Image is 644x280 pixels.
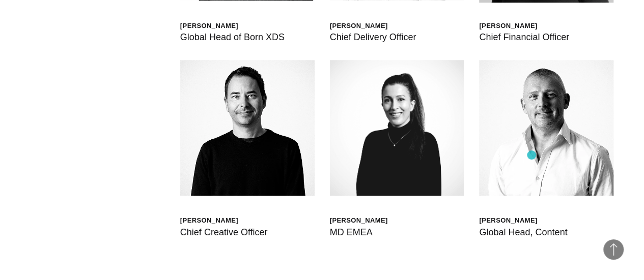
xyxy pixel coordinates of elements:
img: Mark Allardice [180,60,315,196]
div: Global Head, Content [479,225,567,239]
button: Back to Top [603,239,624,260]
div: Chief Delivery Officer [330,30,416,44]
div: [PERSON_NAME] [180,21,285,30]
img: Steve Waller [479,60,613,196]
img: HELEN JOANNA WOOD [330,60,464,196]
div: [PERSON_NAME] [479,216,567,225]
div: Chief Financial Officer [479,30,569,44]
div: Chief Creative Officer [180,225,268,239]
div: [PERSON_NAME] [479,21,569,30]
div: [PERSON_NAME] [330,216,388,225]
div: [PERSON_NAME] [330,21,416,30]
div: [PERSON_NAME] [180,216,268,225]
div: Global Head of Born XDS [180,30,285,44]
div: MD EMEA [330,225,388,239]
